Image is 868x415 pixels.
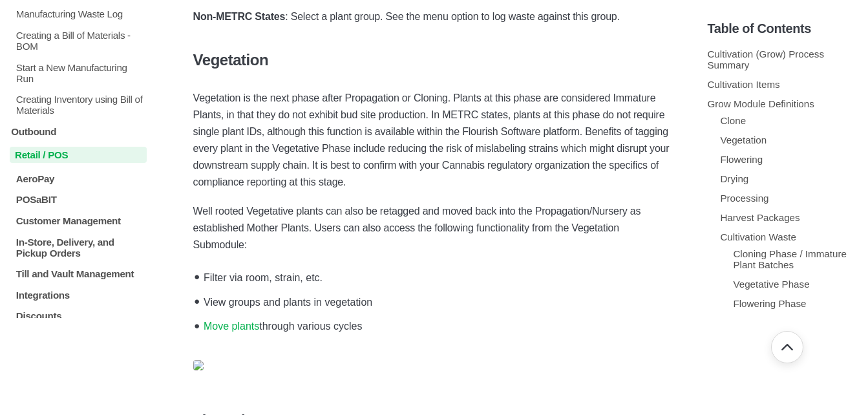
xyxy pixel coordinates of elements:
[193,8,675,25] p: : Select a plant group. See the menu option to log waste against this group.
[720,115,746,126] a: Clone
[10,125,147,136] a: Outbound
[707,98,814,109] a: Grow Module Definitions
[733,248,847,270] a: Cloning Phase / Immature Plant Batches
[10,236,147,258] a: In-Store, Delivery, and Pickup Orders
[720,154,763,165] a: Flowering
[10,215,147,226] a: Customer Management
[10,310,147,321] a: Discounts
[15,94,147,116] p: Creating Inventory using Bill of Materials
[15,8,147,19] p: Manufacturing Waste Log
[15,289,147,300] p: Integrations
[707,21,858,36] h5: Table of Contents
[733,317,823,328] a: Harvest (Wet Waste)
[10,147,147,163] a: Retail / POS
[15,268,147,279] p: Till and Vault Management
[193,51,675,69] h4: Vegetation
[10,173,147,184] a: AeroPay
[771,331,803,363] button: Go back to top of document
[720,134,767,145] a: Vegetation
[720,212,799,223] a: Harvest Packages
[15,61,147,83] p: Start a New Manufacturing Run
[10,289,147,300] a: Integrations
[10,61,147,83] a: Start a New Manufacturing Run
[733,298,806,309] a: Flowering Phase
[15,236,147,258] p: In-Store, Delivery, and Pickup Orders
[707,48,824,70] a: Cultivation (Grow) Process Summary
[15,29,147,51] p: Creating a Bill of Materials - BOM
[733,279,809,290] a: Vegetative Phase
[10,29,147,51] a: Creating a Bill of Materials - BOM
[200,312,675,337] li: through various cycles
[707,79,779,90] a: Cultivation Items
[15,194,147,205] p: POSaBIT
[720,173,748,184] a: Drying
[10,268,147,279] a: Till and Vault Management
[193,90,675,191] p: Vegetation is the next phase after Propagation or Cloning. Plants at this phase are considered Im...
[204,321,259,332] a: Move plants
[10,8,147,19] a: Manufacturing Waste Log
[193,360,204,370] img: capture_vegetation_001.png
[15,310,147,321] p: Discounts
[15,173,147,184] p: AeroPay
[193,11,286,22] strong: Non-METRC States
[15,215,147,226] p: Customer Management
[10,94,147,116] a: Creating Inventory using Bill of Materials
[10,194,147,205] a: POSaBIT
[200,264,675,288] li: Filter via room, strain, etc.
[720,193,768,204] a: Processing
[200,288,675,313] li: View groups and plants in vegetation
[193,203,675,253] p: Well rooted Vegetative plants can also be retagged and moved back into the Propagation/Nursery as...
[720,231,796,242] a: Cultivation Waste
